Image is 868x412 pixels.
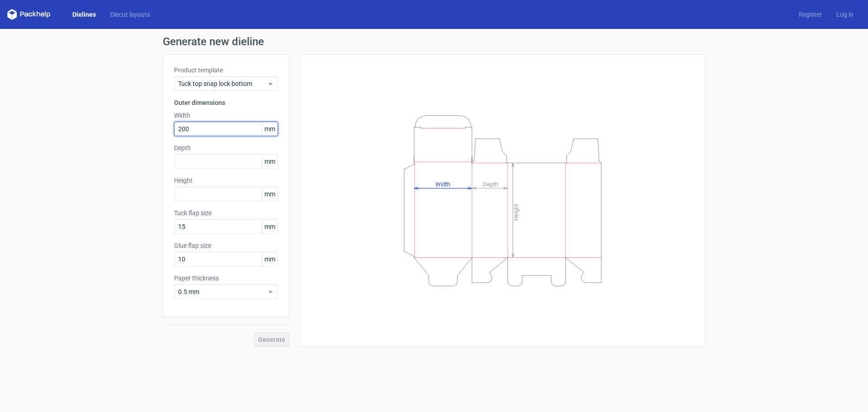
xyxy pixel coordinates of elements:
[513,204,519,220] tspan: Height
[792,10,829,19] a: Register
[174,274,278,283] label: Paper thickness
[103,10,157,19] a: Diecut layouts
[174,98,278,107] h3: Outer dimensions
[65,10,103,19] a: Dielines
[174,241,278,250] label: Glue flap size
[483,180,498,187] tspan: Depth
[174,176,278,185] label: Height
[262,252,278,266] span: mm
[174,66,278,75] label: Product template
[262,155,278,168] span: mm
[262,187,278,201] span: mm
[178,287,267,296] span: 0.5 mm
[435,180,450,187] tspan: Width
[174,111,278,120] label: Width
[174,208,278,218] label: Tuck flap size
[178,79,267,88] span: Tuck top snap lock bottom
[163,36,705,47] h1: Generate new dieline
[262,122,278,136] span: mm
[174,143,278,152] label: Depth
[829,10,861,19] a: Log in
[262,220,278,233] span: mm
